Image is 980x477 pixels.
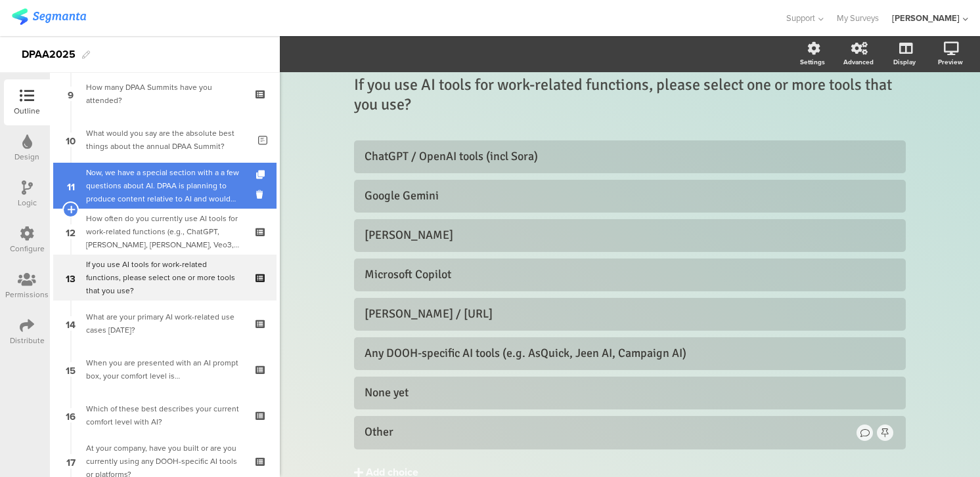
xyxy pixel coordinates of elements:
a: 13 If you use AI tools for work-related functions, please select one or more tools that you use? [53,255,277,301]
div: [PERSON_NAME] / [URL] [365,306,895,321]
div: What are your primary AI work-related use cases today? [86,310,243,337]
p: If you use AI tools for work-related functions, please select one or more tools that you use? [354,75,906,114]
div: DPAA2025 [22,44,76,65]
div: Display [893,57,916,67]
a: 15 When you are presented with an AI prompt box, your comfort level is… [53,346,277,392]
div: Google Gemini [365,188,895,203]
div: Logic [18,197,37,209]
a: 12 How often do you currently use AI tools for work-related functions (e.g., ChatGPT, [PERSON_NAM... [53,209,277,255]
a: 11 Now, we have a special section with a a few questions about AI. DPAA is planning to produce co... [53,163,277,209]
div: How many DPAA Summits have you attended? [86,81,243,107]
div: Any DOOH-specific AI tools (e.g. AsQuick, Jeen AI, Campaign AI) [365,346,895,361]
div: [PERSON_NAME] [365,228,895,243]
span: 12 [66,224,76,239]
span: 11 [67,178,75,193]
div: Outline [14,105,40,117]
div: Settings [800,57,825,67]
div: Now, we have a special section with a a few questions about AI. DPAA is planning to produce conte... [86,166,243,205]
a: 10 What would you say are the absolute best things about the annual DPAA Summit? [53,117,277,163]
span: 9 [68,87,74,101]
div: Other [365,425,855,440]
div: Permissions [5,289,49,301]
i: Delete [256,188,267,201]
span: 10 [66,133,76,147]
a: 16 Which of these best describes your current comfort level with AI? [53,392,277,438]
div: How often do you currently use AI tools for work-related functions (e.g., ChatGPT, Gemini, Claude... [86,212,243,251]
div: Which of these best describes your current comfort level with AI? [86,402,243,428]
span: Support [786,12,815,24]
div: When you are presented with an AI prompt box, your comfort level is… [86,356,243,383]
div: [PERSON_NAME] [892,12,960,24]
span: 17 [66,454,76,468]
div: Advanced [843,57,874,67]
a: 9 How many DPAA Summits have you attended? [53,71,277,117]
img: segmanta logo [12,9,86,25]
div: Design [14,151,39,163]
div: If you use AI tools for work-related functions, please select one or more tools that you use? [86,258,243,297]
span: 16 [66,408,76,423]
div: None yet [365,385,895,400]
div: Distribute [10,335,45,346]
span: 13 [66,270,76,285]
div: What would you say are the absolute best things about the annual DPAA Summit? [86,127,248,153]
a: 14 What are your primary AI work-related use cases [DATE]? [53,301,277,346]
i: Duplicate [256,171,267,179]
div: ChatGPT / OpenAI tools (incl Sora) [365,149,895,164]
span: 15 [66,362,76,377]
div: Configure [10,243,45,255]
div: Preview [938,57,963,67]
div: Microsoft Copilot [365,267,895,282]
span: 14 [66,316,76,331]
